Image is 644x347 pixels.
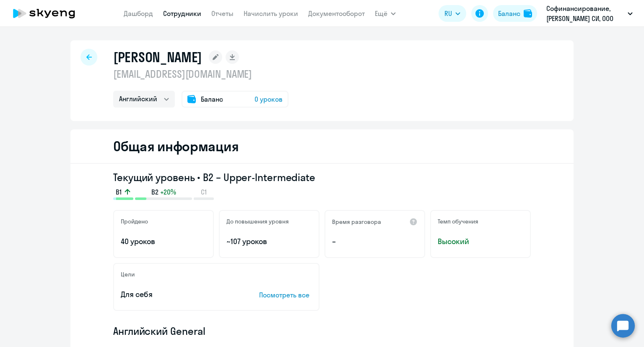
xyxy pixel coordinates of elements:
[375,8,387,18] span: Ещё
[113,171,531,184] h3: Текущий уровень • B2 – Upper-Intermediate
[375,5,396,22] button: Ещё
[113,138,239,155] h2: Общая информация
[254,94,283,104] span: 0 уроков
[439,5,466,22] button: RU
[113,49,202,66] h1: [PERSON_NAME]
[308,9,365,18] a: Документооборот
[542,3,637,24] button: Софинансирование, [PERSON_NAME] СИ, ООО
[226,236,312,247] p: ~107 уроков
[438,236,523,247] span: Высокий
[438,218,478,225] h5: Темп обучения
[524,9,532,18] img: balance
[546,3,624,24] p: Софинансирование, [PERSON_NAME] СИ, ООО
[163,9,201,18] a: Сотрудники
[201,187,207,197] span: C1
[332,236,418,247] p: –
[113,324,205,338] span: Английский General
[332,218,381,226] h5: Время разговора
[160,187,176,197] span: +20%
[201,94,223,104] span: Баланс
[121,218,148,225] h5: Пройдено
[493,5,537,22] button: Балансbalance
[121,271,135,278] h5: Цели
[244,9,298,18] a: Начислить уроки
[121,289,233,300] p: Для себя
[498,8,520,18] div: Баланс
[121,236,206,247] p: 40 уроков
[259,290,312,300] p: Посмотреть все
[116,187,122,197] span: B1
[211,9,234,18] a: Отчеты
[113,67,288,81] p: [EMAIL_ADDRESS][DOMAIN_NAME]
[226,218,289,225] h5: До повышения уровня
[124,9,153,18] a: Дашборд
[444,8,452,18] span: RU
[151,187,158,197] span: B2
